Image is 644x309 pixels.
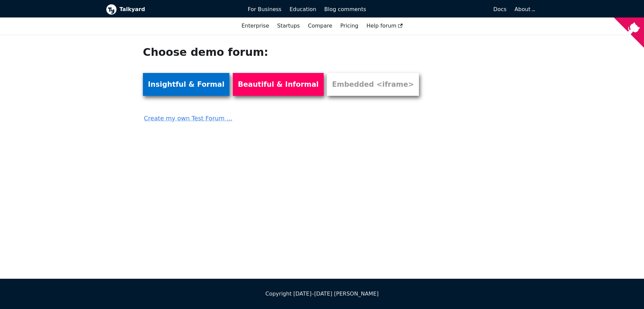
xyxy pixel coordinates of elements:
span: Docs [493,6,506,12]
a: Enterprise [237,20,273,32]
a: Compare [308,23,332,29]
span: Help forum [366,23,402,29]
a: Talkyard logoTalkyard [106,4,238,15]
a: For Business [244,4,286,15]
b: Talkyard [119,5,238,14]
a: Embedded <iframe> [327,73,419,96]
a: Education [285,4,320,15]
a: Blog comments [320,4,370,15]
a: Docs [370,4,511,15]
a: Startups [273,20,304,32]
div: Copyright [DATE]–[DATE] [PERSON_NAME] [106,289,538,298]
a: Insightful & Formal [143,73,229,96]
a: Beautiful & Informal [233,73,324,96]
span: Education [289,6,316,12]
span: For Business [248,6,282,12]
img: Talkyard logo [106,4,117,15]
span: Blog comments [324,6,366,12]
a: Create my own Test Forum ... [143,109,427,123]
a: Help forum [362,20,407,32]
a: Pricing [336,20,363,32]
a: About [515,6,534,12]
h1: Choose demo forum: [143,45,427,59]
